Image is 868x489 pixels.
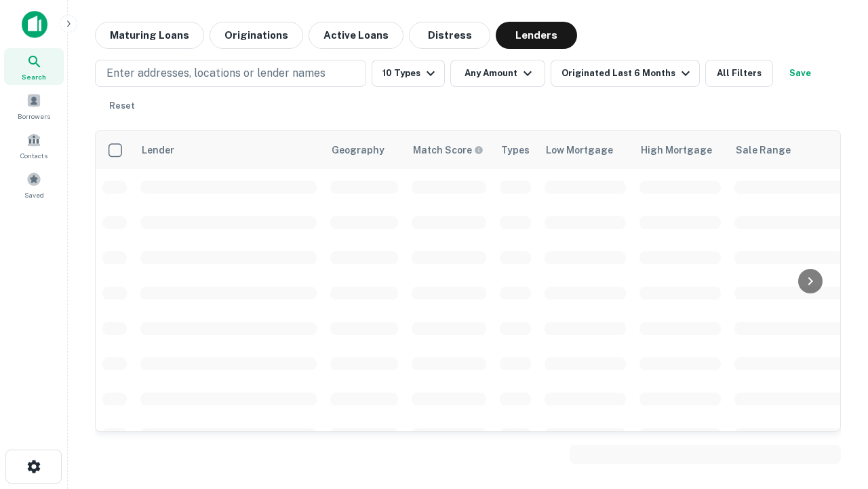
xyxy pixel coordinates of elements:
button: Distress [409,22,490,49]
div: Low Mortgage [546,142,613,158]
button: Lenders [496,22,577,49]
div: Types [501,142,530,158]
th: Types [493,131,538,169]
button: Any Amount [450,60,545,87]
span: Search [22,71,46,82]
button: Originations [210,22,303,49]
div: Sale Range [736,142,791,158]
img: capitalize-icon.png [22,11,47,38]
button: Enter addresses, locations or lender names [95,60,366,87]
h6: Match Score [413,143,481,158]
a: Search [4,48,64,85]
th: Sale Range [728,131,850,169]
div: Originated Last 6 Months [561,65,694,81]
iframe: Chat Widget [800,337,868,402]
th: Low Mortgage [538,131,633,169]
div: Lender [142,142,174,158]
a: Borrowers [4,88,64,124]
button: 10 Types [372,60,445,87]
button: Active Loans [309,22,403,49]
th: Capitalize uses an advanced AI algorithm to match your search with the best lender. The match sco... [405,131,493,169]
button: Save your search to get updates of matches that match your search criteria. [778,60,822,87]
p: Enter addresses, locations or lender names [106,65,325,81]
div: High Mortgage [641,142,712,158]
a: Contacts [4,127,64,164]
span: Saved [24,189,44,200]
th: High Mortgage [633,131,728,169]
div: Geography [332,142,384,158]
th: Geography [323,131,405,169]
button: Reset [100,92,144,120]
span: Borrowers [18,111,50,122]
div: Capitalize uses an advanced AI algorithm to match your search with the best lender. The match sco... [413,143,484,158]
a: Saved [4,166,64,203]
span: Contacts [20,150,47,161]
th: Lender [134,131,323,169]
button: Originated Last 6 Months [551,60,700,87]
button: All Filters [705,60,773,87]
button: Maturing Loans [95,22,204,49]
